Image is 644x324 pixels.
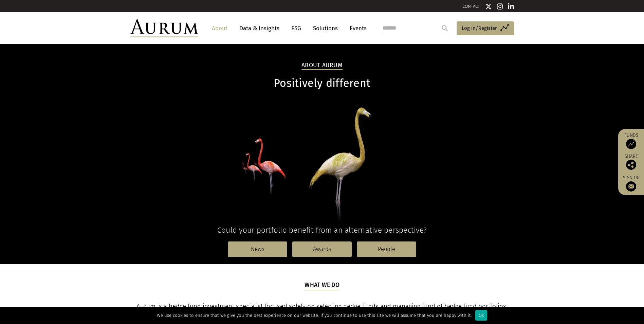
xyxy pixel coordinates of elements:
[622,132,641,149] a: Funds
[130,19,198,37] img: Aurum
[228,241,287,257] a: News
[475,310,487,321] div: Ok
[130,226,514,235] h4: Could your portfolio benefit from an alternative perspective?
[305,281,339,290] h5: What we do
[130,77,514,90] h1: Positively different
[626,160,636,170] img: Share this post
[310,22,341,35] a: Solutions
[136,303,508,320] span: Aurum is a hedge fund investment specialist focused solely on selecting hedge funds and managing ...
[497,3,503,10] img: Instagram icon
[301,62,343,70] h2: About Aurum
[485,3,492,10] img: Twitter icon
[462,24,497,32] span: Log in/Register
[236,22,283,35] a: Data & Insights
[292,241,352,257] a: Awards
[508,3,514,10] img: Linkedin icon
[457,21,514,36] a: Log in/Register
[462,4,480,9] a: CONTACT
[208,22,231,35] a: About
[346,22,367,35] a: Events
[438,21,452,35] input: Submit
[357,241,416,257] a: People
[622,154,641,170] div: Share
[622,175,641,192] a: Sign up
[288,22,305,35] a: ESG
[626,139,636,149] img: Access Funds
[626,181,636,192] img: Sign up to our newsletter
